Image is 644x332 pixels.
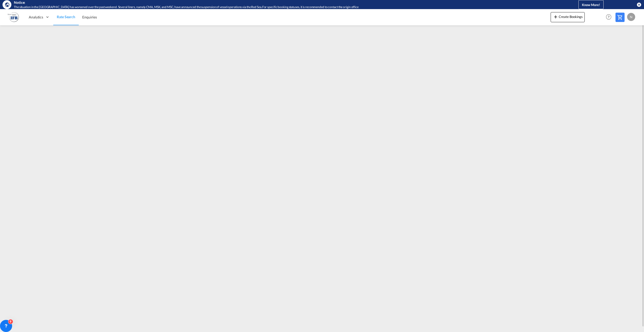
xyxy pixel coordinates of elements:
[582,3,600,7] span: Know More!
[627,13,635,21] div: N
[29,15,43,20] span: Analytics
[53,9,79,25] a: Rate Search
[636,2,641,7] button: icon-close-circle
[604,13,613,21] span: Help
[8,11,19,23] img: b628ab10256c11eeb52753acbc15d091.png
[5,2,10,7] md-icon: icon-earth
[57,15,75,19] span: Rate Search
[551,12,585,22] button: icon-plus 400-fgCreate Bookings
[553,14,559,20] md-icon: icon-plus 400-fg
[79,9,100,25] a: Enquiries
[25,9,53,25] div: Analytics
[604,13,615,22] div: Help
[14,5,546,9] div: The situation in the Red Sea has worsened over the past weekend. Several liners, namely CMA, MSK,...
[82,15,97,19] span: Enquiries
